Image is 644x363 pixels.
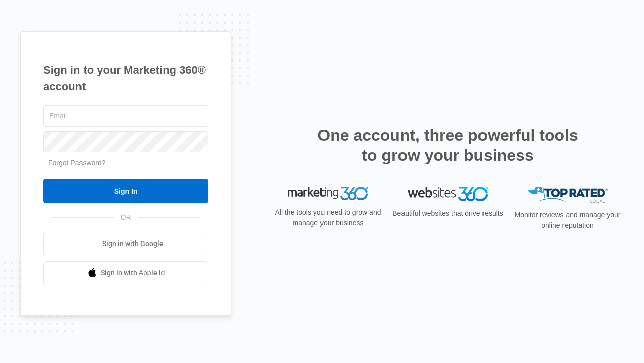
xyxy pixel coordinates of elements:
a: Forgot Password? [48,159,106,167]
a: Sign in with Google [43,232,208,256]
img: Websites 360 [408,187,488,201]
img: Marketing 360 [288,187,368,201]
span: OR [114,212,138,223]
p: Beautiful websites that drive results [391,208,504,219]
input: Sign In [43,179,208,203]
p: All the tools you need to grow and manage your business [272,207,384,228]
img: Top Rated Local [527,187,608,203]
span: Sign in with Google [102,238,164,249]
h1: Sign in to your Marketing 360® account [43,62,208,95]
p: Monitor reviews and manage your online reputation [511,210,624,231]
input: Email [43,105,208,127]
a: Sign in with Apple Id [43,261,208,285]
h2: One account, three powerful tools to grow your business [314,125,581,165]
span: Sign in with Apple Id [101,268,165,278]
